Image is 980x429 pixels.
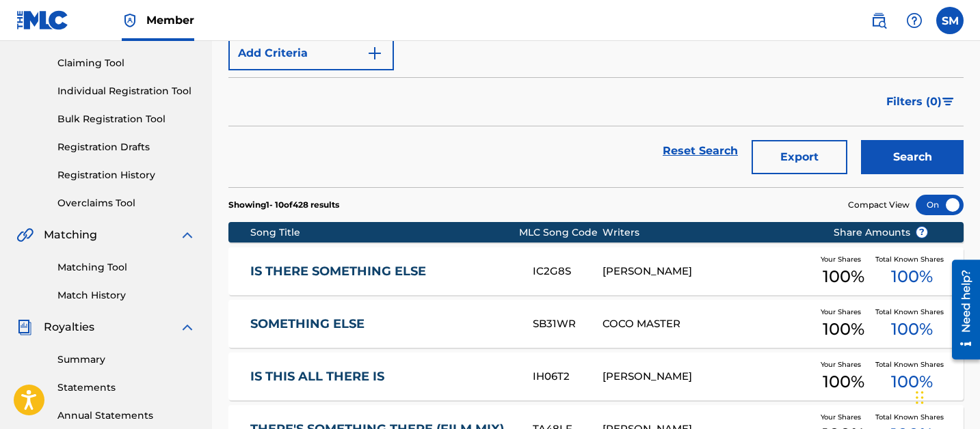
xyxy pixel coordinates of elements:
[848,199,910,211] span: Compact View
[57,288,196,303] a: Match History
[179,227,196,243] img: expand
[891,370,933,394] span: 100 %
[891,264,933,289] span: 100 %
[602,316,812,332] div: COCO MASTER
[44,227,97,243] span: Matching
[871,12,887,29] img: search
[57,196,196,210] a: Overclaims Tool
[57,260,196,275] a: Matching Tool
[228,36,394,70] button: Add Criteria
[916,227,927,238] span: ?
[44,319,94,335] span: Royalties
[602,369,812,385] div: [PERSON_NAME]
[901,7,928,34] div: Help
[16,227,34,243] img: Matching
[57,84,196,98] a: Individual Registration Tool
[250,369,514,385] a: IS THIS ALL THERE IS
[821,254,866,264] span: Your Shares
[916,377,924,418] div: Drag
[936,7,964,34] div: User Menu
[821,359,866,370] span: Your Shares
[823,370,864,394] span: 100 %
[533,316,602,332] div: SB31WR
[57,380,196,395] a: Statements
[942,255,980,365] iframe: Resource Center
[942,98,954,106] img: filter
[122,12,138,29] img: Top Rightsholder
[912,363,980,429] iframe: Chat Widget
[602,264,812,279] div: [PERSON_NAME]
[57,112,196,126] a: Bulk Registration Tool
[367,45,383,61] img: 9d2ae6d4665cec9f34b9.svg
[250,225,518,240] div: Song Title
[821,412,866,422] span: Your Shares
[57,140,196,154] a: Registration Drafts
[823,317,864,342] span: 100 %
[533,369,602,385] div: IH06T2
[179,319,196,335] img: expand
[57,56,196,70] a: Claiming Tool
[823,264,864,289] span: 100 %
[875,307,949,317] span: Total Known Shares
[602,225,812,240] div: Writers
[533,264,602,279] div: IC2G8S
[821,307,866,317] span: Your Shares
[228,199,339,211] p: Showing 1 - 10 of 428 results
[865,7,892,34] a: Public Search
[875,359,949,370] span: Total Known Shares
[906,12,923,29] img: help
[57,409,196,423] a: Annual Statements
[875,254,949,264] span: Total Known Shares
[519,225,603,240] div: MLC Song Code
[834,225,928,240] span: Share Amounts
[875,412,949,422] span: Total Known Shares
[752,140,847,174] button: Export
[57,168,196,182] a: Registration History
[16,319,33,335] img: Royalties
[656,136,745,166] a: Reset Search
[16,10,69,30] img: MLC Logo
[891,317,933,342] span: 100 %
[57,352,196,367] a: Summary
[886,94,942,110] span: Filters ( 0 )
[146,12,194,28] span: Member
[861,140,964,174] button: Search
[878,85,964,119] button: Filters (0)
[250,316,514,332] a: SOMETHING ELSE
[250,264,514,279] a: IS THERE SOMETHING ELSE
